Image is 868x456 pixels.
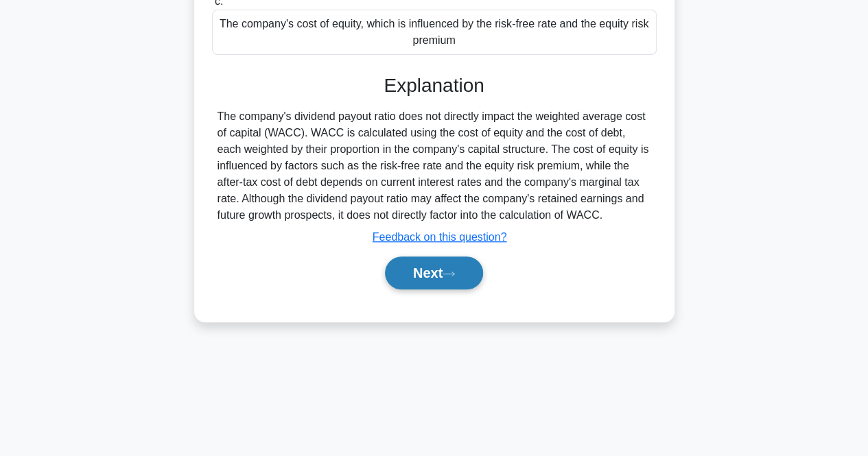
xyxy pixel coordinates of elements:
[373,231,507,243] a: Feedback on this question?
[212,10,657,55] div: The company's cost of equity, which is influenced by the risk-free rate and the equity risk premium
[220,74,648,97] h3: Explanation
[218,108,651,224] div: The company's dividend payout ratio does not directly impact the weighted average cost of capital...
[385,256,483,289] button: Next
